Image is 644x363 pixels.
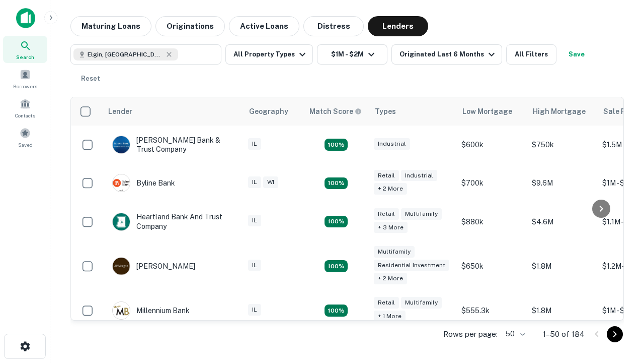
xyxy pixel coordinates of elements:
div: Multifamily [401,297,442,309]
div: + 2 more [374,183,407,195]
button: Originations [155,16,225,36]
button: Go to next page [607,326,623,342]
td: $4.6M [527,202,597,240]
button: All Filters [506,44,556,65]
span: Elgin, [GEOGRAPHIC_DATA], [GEOGRAPHIC_DATA] [88,50,163,59]
div: IL [248,215,261,226]
iframe: Chat Widget [594,282,644,331]
div: Geography [249,105,288,117]
div: Multifamily [401,208,442,220]
img: capitalize-icon.png [16,8,35,28]
div: + 2 more [374,273,407,284]
button: Maturing Loans [70,16,151,36]
img: picture [113,213,130,230]
div: Industrial [401,170,437,181]
button: Originated Last 6 Months [391,44,502,65]
a: Borrowers [3,65,47,92]
div: + 1 more [374,311,406,322]
img: picture [113,136,130,153]
td: $9.6M [527,164,597,202]
button: Distress [303,16,364,36]
button: Save your search to get updates of matches that match your search criteria. [560,44,593,65]
th: Geography [243,97,303,126]
td: $600k [456,126,527,164]
div: Retail [374,170,399,181]
a: Contacts [3,94,47,122]
div: Matching Properties: 19, hasApolloMatch: undefined [325,177,348,190]
button: Lenders [368,16,428,36]
td: $1.8M [527,291,597,330]
th: Low Mortgage [456,97,527,126]
td: $1.8M [527,241,597,292]
img: picture [113,302,130,319]
a: Saved [3,124,47,151]
span: Saved [18,141,33,149]
div: Residential Investment [374,260,449,271]
div: Types [375,105,396,117]
div: High Mortgage [533,105,586,117]
div: Matching Properties: 25, hasApolloMatch: undefined [325,260,348,272]
button: Active Loans [229,16,299,36]
div: [PERSON_NAME] [112,257,195,275]
p: 1–50 of 184 [543,328,585,340]
div: IL [248,138,261,150]
span: Search [16,53,34,61]
img: picture [113,258,130,275]
div: Multifamily [374,246,415,258]
div: Matching Properties: 19, hasApolloMatch: undefined [325,216,348,228]
td: $555.3k [456,291,527,330]
span: Contacts [15,111,35,119]
div: IL [248,260,261,271]
th: High Mortgage [527,97,597,126]
img: picture [113,174,130,192]
th: Lender [102,97,243,126]
td: $650k [456,241,527,292]
td: $750k [527,126,597,164]
div: Matching Properties: 16, hasApolloMatch: undefined [325,305,348,317]
div: [PERSON_NAME] Bank & Trust Company [112,136,233,154]
div: WI [263,176,278,188]
div: Lender [108,105,132,117]
div: + 3 more [374,222,408,233]
td: $880k [456,202,527,240]
th: Capitalize uses an advanced AI algorithm to match your search with the best lender. The match sco... [303,97,369,126]
th: Types [369,97,456,126]
div: Matching Properties: 28, hasApolloMatch: undefined [325,139,348,151]
div: Industrial [374,138,410,150]
div: IL [248,304,261,316]
div: Capitalize uses an advanced AI algorithm to match your search with the best lender. The match sco... [309,106,362,117]
div: Retail [374,208,399,220]
div: Byline Bank [112,174,175,192]
div: 50 [502,327,527,341]
a: Search [3,36,47,63]
span: Borrowers [13,82,37,90]
h6: Match Score [309,106,360,117]
p: Rows per page: [443,328,498,340]
div: Millennium Bank [112,301,190,320]
div: Heartland Bank And Trust Company [112,212,233,230]
button: All Property Types [225,44,313,65]
td: $700k [456,164,527,202]
div: IL [248,176,261,188]
div: Retail [374,297,399,309]
button: $1M - $2M [317,44,387,65]
button: Reset [74,69,107,89]
div: Originated Last 6 Months [399,48,498,60]
div: Low Mortgage [462,105,512,117]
